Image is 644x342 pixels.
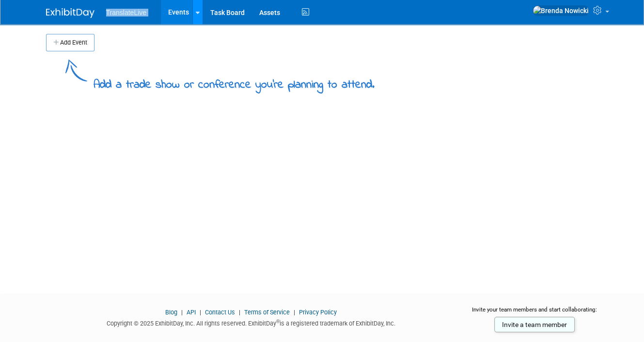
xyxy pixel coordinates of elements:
span: | [179,309,185,316]
button: Add Event [46,34,94,51]
a: Invite a team member [494,317,575,332]
sup: ® [276,319,280,324]
a: Privacy Policy [299,309,337,316]
a: API [187,309,196,316]
img: Brenda Nowicki [533,5,589,16]
a: Blog [165,309,177,316]
div: Invite your team members and start collaborating: [471,306,598,320]
a: Terms of Service [244,309,290,316]
span: | [197,309,204,316]
span: TranslateLive [106,9,147,16]
div: Copyright © 2025 ExhibitDay, Inc. All rights reserved. ExhibitDay is a registered trademark of Ex... [46,317,457,328]
img: ExhibitDay [46,8,94,18]
div: Add a trade show or conference you're planning to attend. [94,70,375,93]
span: | [291,309,298,316]
span: | [236,309,243,316]
a: Contact Us [205,309,235,316]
